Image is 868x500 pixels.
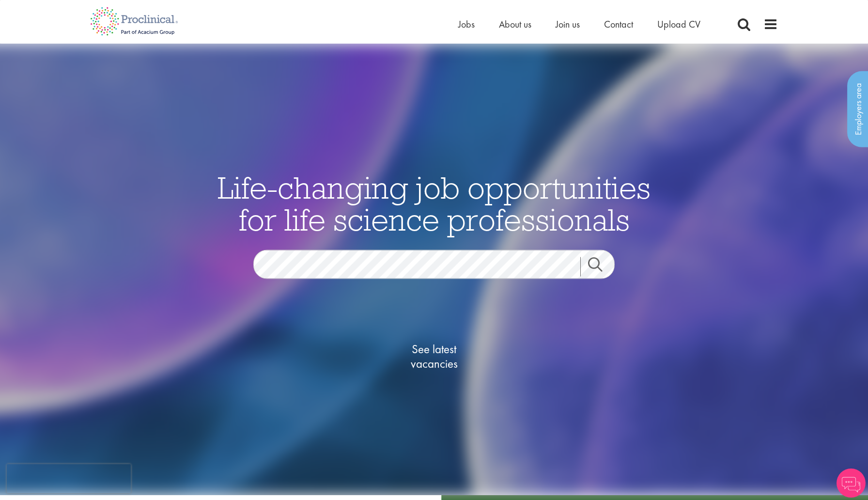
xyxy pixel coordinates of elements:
[458,18,475,31] a: Jobs
[7,464,131,493] iframe: reCAPTCHA
[556,18,580,31] a: Join us
[580,257,622,276] a: Job search submit button
[604,18,633,31] a: Contact
[217,168,651,238] span: Life-changing job opportunities for life science professionals
[657,18,700,31] a: Upload CV
[837,469,866,498] img: Chatbot
[386,342,482,371] span: See latest vacancies
[499,18,531,31] a: About us
[386,303,482,409] a: See latestvacancies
